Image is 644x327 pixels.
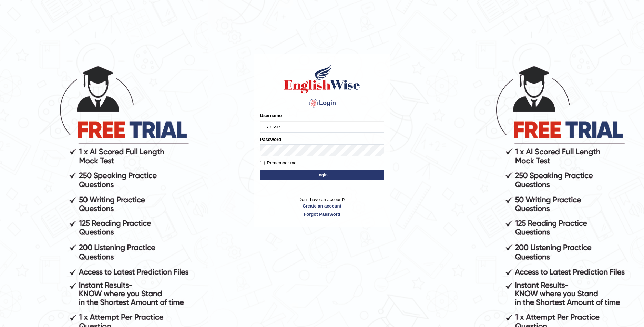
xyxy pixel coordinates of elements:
[260,160,297,166] label: Remember me
[260,203,384,209] a: Create an account
[260,170,384,180] button: Login
[260,196,384,218] p: Don't have an account?
[260,112,282,119] label: Username
[260,136,281,143] label: Password
[260,211,384,218] a: Forgot Password
[260,161,265,165] input: Remember me
[283,63,361,94] img: Logo of English Wise sign in for intelligent practice with AI
[260,98,384,109] h4: Login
